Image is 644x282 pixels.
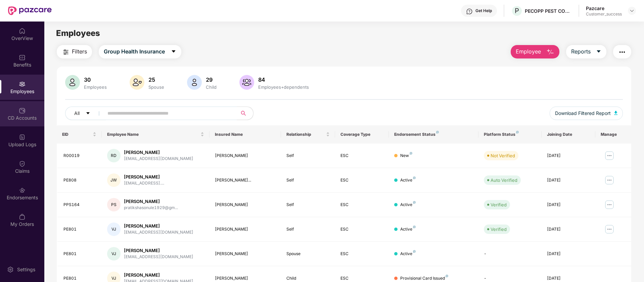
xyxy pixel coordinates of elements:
div: [DATE] [547,153,590,159]
div: Spouse [147,84,166,90]
div: PE801 [63,251,96,257]
th: Coverage Type [335,125,389,144]
img: manageButton [604,224,615,235]
img: svg+xml;base64,PHN2ZyB4bWxucz0iaHR0cDovL3d3dy53My5vcmcvMjAwMC9zdmciIHdpZHRoPSI4IiBoZWlnaHQ9IjgiIH... [516,131,519,133]
div: [PERSON_NAME] [215,251,276,257]
span: P [515,7,519,15]
span: Download Filtered Report [555,110,611,117]
th: Manage [595,125,631,144]
div: 25 [147,76,166,83]
div: [DATE] [547,226,590,233]
div: [PERSON_NAME] [215,275,276,282]
div: Child [286,275,329,282]
button: Group Health Insurancecaret-down [99,45,181,58]
img: svg+xml;base64,PHN2ZyB4bWxucz0iaHR0cDovL3d3dy53My5vcmcvMjAwMC9zdmciIHdpZHRoPSI4IiBoZWlnaHQ9IjgiIH... [413,176,416,179]
div: ESC [340,226,383,233]
div: PE801 [63,275,96,282]
div: Self [286,202,329,208]
div: [EMAIL_ADDRESS][DOMAIN_NAME] [124,254,193,260]
div: 30 [83,76,108,83]
img: svg+xml;base64,PHN2ZyBpZD0iRW1wbG95ZWVzIiB4bWxucz0iaHR0cDovL3d3dy53My5vcmcvMjAwMC9zdmciIHdpZHRoPS... [19,81,26,87]
th: Employee Name [102,125,210,144]
span: Employees [56,28,100,38]
div: pratikshasonule1929@gm... [124,205,178,211]
span: Employee [516,47,541,56]
img: svg+xml;base64,PHN2ZyB4bWxucz0iaHR0cDovL3d3dy53My5vcmcvMjAwMC9zdmciIHdpZHRoPSIyNCIgaGVpZ2h0PSIyNC... [62,48,70,56]
th: EID [57,125,102,144]
button: Reportscaret-down [566,45,606,58]
div: ESC [340,153,383,159]
img: svg+xml;base64,PHN2ZyBpZD0iQmVuZWZpdHMiIHhtbG5zPSJodHRwOi8vd3d3LnczLm9yZy8yMDAwL3N2ZyIgd2lkdGg9Ij... [19,54,26,61]
div: PE801 [63,226,96,233]
img: svg+xml;base64,PHN2ZyB4bWxucz0iaHR0cDovL3d3dy53My5vcmcvMjAwMC9zdmciIHhtbG5zOnhsaW5rPSJodHRwOi8vd3... [187,75,202,90]
div: ESC [340,251,383,257]
img: svg+xml;base64,PHN2ZyB4bWxucz0iaHR0cDovL3d3dy53My5vcmcvMjAwMC9zdmciIHhtbG5zOnhsaW5rPSJodHRwOi8vd3... [130,75,144,90]
td: - [478,242,541,266]
button: Employee [511,45,559,58]
span: Reports [571,47,591,56]
img: svg+xml;base64,PHN2ZyBpZD0iU2V0dGluZy0yMHgyMCIgeG1sbnM9Imh0dHA6Ly93d3cudzMub3JnLzIwMDAvc3ZnIiB3aW... [7,266,14,273]
img: svg+xml;base64,PHN2ZyB4bWxucz0iaHR0cDovL3d3dy53My5vcmcvMjAwMC9zdmciIHdpZHRoPSI4IiBoZWlnaHQ9IjgiIH... [413,250,416,253]
div: [PERSON_NAME] [215,226,276,233]
div: [EMAIL_ADDRESS][DOMAIN_NAME] [124,156,193,162]
div: Self [286,177,329,184]
div: JW [107,173,121,187]
img: manageButton [604,150,615,161]
div: Platform Status [484,132,536,137]
img: svg+xml;base64,PHN2ZyBpZD0iSGVscC0zMngzMiIgeG1sbnM9Imh0dHA6Ly93d3cudzMub3JnLzIwMDAvc3ZnIiB3aWR0aD... [466,8,473,15]
div: [DATE] [547,251,590,257]
img: svg+xml;base64,PHN2ZyB4bWxucz0iaHR0cDovL3d3dy53My5vcmcvMjAwMC9zdmciIHdpZHRoPSI4IiBoZWlnaHQ9IjgiIH... [413,226,416,228]
img: svg+xml;base64,PHN2ZyB4bWxucz0iaHR0cDovL3d3dy53My5vcmcvMjAwMC9zdmciIHdpZHRoPSI4IiBoZWlnaHQ9IjgiIH... [413,201,416,204]
span: caret-down [596,49,601,55]
img: svg+xml;base64,PHN2ZyB4bWxucz0iaHR0cDovL3d3dy53My5vcmcvMjAwMC9zdmciIHdpZHRoPSIyNCIgaGVpZ2h0PSIyNC... [618,48,626,56]
div: [EMAIL_ADDRESS].... [124,180,164,187]
th: Relationship [281,125,335,144]
img: svg+xml;base64,PHN2ZyB4bWxucz0iaHR0cDovL3d3dy53My5vcmcvMjAwMC9zdmciIHdpZHRoPSI4IiBoZWlnaHQ9IjgiIH... [410,152,412,155]
div: Verified [491,201,507,208]
div: [PERSON_NAME] [124,198,178,205]
div: Get Help [475,8,492,13]
img: svg+xml;base64,PHN2ZyB4bWxucz0iaHR0cDovL3d3dy53My5vcmcvMjAwMC9zdmciIHhtbG5zOnhsaW5rPSJodHRwOi8vd3... [65,75,80,90]
div: Self [286,226,329,233]
img: svg+xml;base64,PHN2ZyBpZD0iTXlfT3JkZXJzIiBkYXRhLW5hbWU9Ik15IE9yZGVycyIgeG1sbnM9Imh0dHA6Ly93d3cudz... [19,213,26,220]
div: Active [400,177,416,184]
div: [PERSON_NAME] [215,202,276,208]
div: Customer_success [586,11,622,17]
div: PS [107,198,121,211]
div: [DATE] [547,202,590,208]
th: Insured Name [210,125,281,144]
span: caret-down [171,49,176,55]
div: Spouse [286,251,329,257]
div: 84 [257,76,310,83]
div: Active [400,226,416,233]
div: Employees+dependents [257,84,310,90]
img: svg+xml;base64,PHN2ZyBpZD0iSG9tZSIgeG1sbnM9Imh0dHA6Ly93d3cudzMub3JnLzIwMDAvc3ZnIiB3aWR0aD0iMjAiIG... [19,28,26,34]
img: manageButton [604,199,615,210]
div: 29 [204,76,218,83]
div: Child [204,84,218,90]
span: search [237,111,250,116]
div: [PERSON_NAME]... [215,177,276,184]
img: manageButton [604,175,615,186]
img: svg+xml;base64,PHN2ZyB4bWxucz0iaHR0cDovL3d3dy53My5vcmcvMjAwMC9zdmciIHhtbG5zOnhsaW5rPSJodHRwOi8vd3... [239,75,254,90]
img: svg+xml;base64,PHN2ZyBpZD0iRW5kb3JzZW1lbnRzIiB4bWxucz0iaHR0cDovL3d3dy53My5vcmcvMjAwMC9zdmciIHdpZH... [19,187,26,194]
img: svg+xml;base64,PHN2ZyBpZD0iQ2xhaW0iIHhtbG5zPSJodHRwOi8vd3d3LnczLm9yZy8yMDAwL3N2ZyIgd2lkdGg9IjIwIi... [19,160,26,167]
span: All [74,110,80,117]
th: Joining Date [542,125,595,144]
button: Allcaret-down [65,107,106,120]
img: svg+xml;base64,PHN2ZyBpZD0iVXBsb2FkX0xvZ3MiIGRhdGEtbmFtZT0iVXBsb2FkIExvZ3MiIHhtbG5zPSJodHRwOi8vd3... [19,134,26,140]
div: ESC [340,202,383,208]
div: [DATE] [547,275,590,282]
div: [PERSON_NAME] [215,153,276,159]
div: New [400,153,412,159]
span: Filters [72,47,87,56]
img: svg+xml;base64,PHN2ZyB4bWxucz0iaHR0cDovL3d3dy53My5vcmcvMjAwMC9zdmciIHhtbG5zOnhsaW5rPSJodHRwOi8vd3... [614,111,617,115]
div: RD [107,149,121,162]
div: Pazcare [586,5,622,11]
div: VJ [107,223,121,236]
img: New Pazcare Logo [8,6,52,15]
span: Group Health Insurance [104,47,165,56]
div: Auto Verified [491,177,517,184]
div: Active [400,202,416,208]
div: PECOPP PEST CONTROL SERVICES PRIVATE LIMITED [525,8,572,14]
